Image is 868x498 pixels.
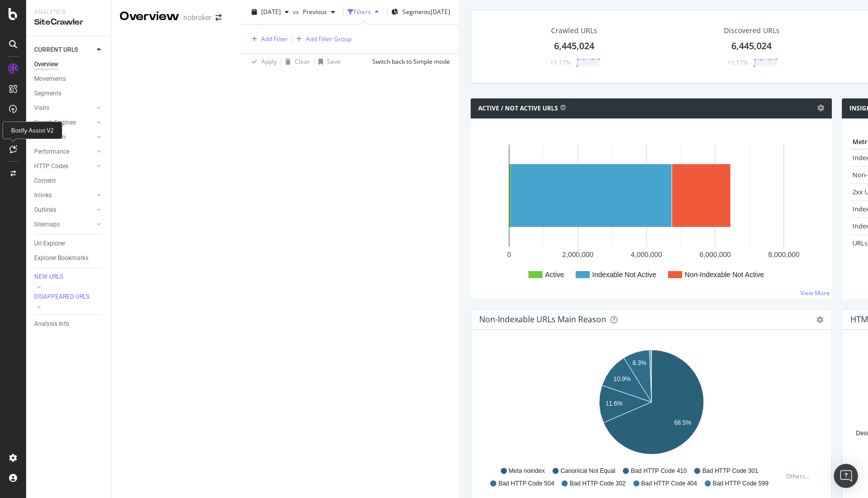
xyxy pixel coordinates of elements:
button: Switch back to Simple mode [368,54,450,70]
div: Others... [786,472,814,480]
div: [DATE] [430,8,450,16]
a: HTTP Codes [34,161,94,172]
button: Save [314,54,341,70]
text: 68.5% [674,419,691,426]
div: Outlinks [34,205,56,215]
div: Analytics [34,8,103,17]
div: Add Filter Group [306,35,352,43]
span: Bad HTTP Code 404 [641,479,697,488]
span: Canonical Not Equal [561,467,615,475]
span: 2025 Aug. 4th [261,8,281,16]
text: 2,000,000 [562,251,593,259]
div: Clear [295,57,310,66]
div: Search Engines [34,117,76,128]
div: Add Filter [261,35,288,43]
a: Inlinks [34,190,94,201]
button: Add Filter [248,33,288,45]
div: Open Intercom Messenger [834,464,858,488]
div: Url Explorer [34,238,65,249]
a: View More [800,289,830,297]
div: Inlinks [34,190,52,201]
div: Overview [120,8,179,25]
a: Overview [34,59,104,70]
text: 4,000,000 [631,251,662,259]
div: CURRENT URLS [34,45,78,55]
a: Sitemaps [34,219,94,230]
a: Explorer Bookmarks [34,253,104,264]
span: Bad HTTP Code 504 [498,479,554,488]
div: Apply [261,57,277,66]
div: Non-Indexable URLs Main Reason [479,314,606,324]
a: CURRENT URLS [34,45,94,55]
text: Indexable Not Active [592,271,657,279]
div: Filters [354,8,371,16]
a: Distribution [34,132,94,143]
button: [DATE] [248,4,293,20]
div: Visits [34,103,49,113]
a: Movements [34,74,104,84]
div: Save [327,57,341,66]
a: Outlinks [34,205,94,215]
text: 8.3% [632,359,646,366]
span: Bad HTTP Code 599 [713,479,769,488]
a: Segments [34,88,104,99]
a: Analysis Info [34,319,104,329]
div: Switch back to Simple mode [372,57,450,66]
a: NEW URLS [34,272,104,282]
text: 11.6% [605,400,622,407]
button: Filters [348,4,383,20]
div: Sitemaps [34,219,60,230]
button: Segments[DATE] [391,4,450,20]
div: gear [816,316,823,323]
span: Bad HTTP Code 410 [631,467,687,475]
div: DISAPPEARED URLS [34,293,89,301]
div: HTTP Codes [34,161,68,172]
text: 0 [507,251,511,259]
svg: A chart. [479,346,823,462]
text: 10.9% [613,376,630,383]
div: Explorer Bookmarks [34,253,88,264]
div: +1.17% [550,58,571,67]
button: Apply [248,54,277,70]
div: Crawled URLs [551,26,597,36]
div: nobroker [183,13,211,23]
div: 6,445,024 [554,40,594,53]
div: Overview [34,59,58,70]
div: +1.17% [727,58,748,67]
a: Performance [34,147,94,157]
text: Non-Indexable Not Active [685,271,764,279]
svg: A chart. [479,135,823,291]
div: Content [34,176,56,186]
h4: Active / Not Active URLs [478,103,558,113]
div: Movements [34,74,66,84]
div: Botify Assist V2 [3,121,62,139]
i: Options [817,104,824,111]
div: SiteCrawler [34,17,103,28]
span: Bad HTTP Code 302 [570,479,625,488]
span: vs [293,8,299,16]
a: Content [34,176,104,186]
div: Performance [34,147,69,157]
a: DISAPPEARED URLS [34,292,104,302]
span: Meta noindex [509,467,545,475]
a: Url Explorer [34,238,104,249]
text: Active [545,271,564,279]
a: Search Engines [34,117,94,128]
button: Add Filter Group [292,33,352,45]
div: Discovered URLs [724,26,780,36]
text: 6,000,000 [700,251,731,259]
div: arrow-right-arrow-left [215,14,222,21]
span: Segments [402,8,430,16]
span: Previous [299,8,327,16]
div: Analysis Info [34,319,69,329]
div: Segments [34,88,61,99]
div: 6,445,024 [731,40,772,53]
a: Visits [34,103,94,113]
text: 8,000,000 [768,251,799,259]
div: NEW URLS [34,273,63,281]
span: Bad HTTP Code 301 [702,467,758,475]
button: Clear [281,54,310,70]
button: Previous [299,4,339,20]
